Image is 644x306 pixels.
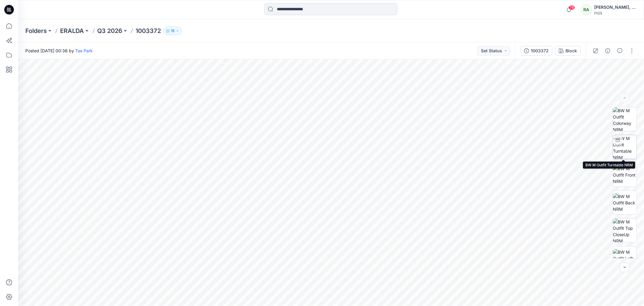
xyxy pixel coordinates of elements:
[25,27,47,35] a: Folders
[613,249,636,268] img: BW M Outfit Left NRM
[613,193,636,212] img: BW M Outfit Back NRM
[581,4,592,15] div: RA
[555,46,581,56] button: Block
[163,27,182,35] button: 15
[613,219,636,242] img: BW M Outfit Top CloseUp NRM
[566,47,577,54] div: Block
[75,48,93,53] a: Tae Park
[171,28,175,34] p: 15
[520,46,553,56] button: 1003372
[594,11,636,15] div: FIGS
[613,165,636,184] img: BW M Outfit Front NRM
[531,47,549,54] div: 1003372
[613,107,636,131] img: BW M Outfit Colorway NRM
[569,5,575,10] span: 76
[60,27,84,35] a: ERALDA
[136,27,161,35] p: 1003372
[613,135,636,159] img: BW M Outfit Turntable NRM
[603,46,613,56] button: Details
[97,27,122,35] a: Q3 2026
[25,47,93,54] span: Posted [DATE] 00:36 by
[594,4,636,11] div: [PERSON_NAME], [PERSON_NAME]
